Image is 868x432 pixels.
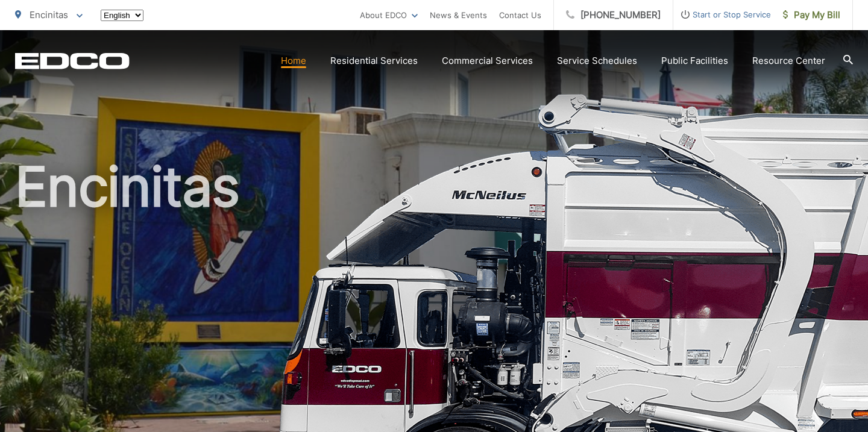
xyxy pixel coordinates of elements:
[752,54,825,68] a: Resource Center
[281,54,306,68] a: Home
[499,8,541,22] a: Contact Us
[557,54,637,68] a: Service Schedules
[360,8,418,22] a: About EDCO
[442,54,533,68] a: Commercial Services
[101,10,143,21] select: Select a language
[783,8,840,22] span: Pay My Bill
[30,9,68,20] span: Encinitas
[15,52,130,69] a: EDCD logo. Return to the homepage.
[430,8,487,22] a: News & Events
[330,54,418,68] a: Residential Services
[661,54,728,68] a: Public Facilities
